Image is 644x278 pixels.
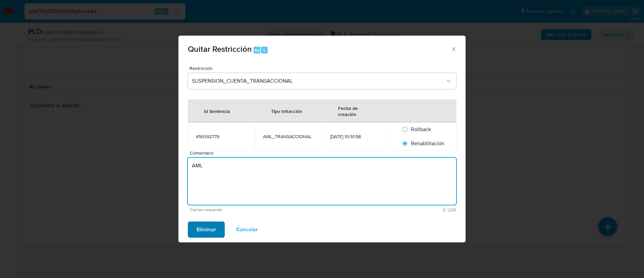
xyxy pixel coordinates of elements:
span: Eliminar [197,222,216,237]
button: Cancelar [227,222,267,238]
span: 5 [263,47,266,53]
span: Campo requerido [190,207,323,212]
span: Quitar Restricción [188,43,252,55]
div: Fecha de creación [330,100,381,122]
span: Máximo 200 caracteres [323,208,456,212]
div: [DATE] 10:51:58 [330,133,381,140]
span: SUSPENSION_CUENTA_TRANSACCIONAL [192,78,445,84]
textarea: AML [188,158,456,205]
button: Eliminar [188,222,225,238]
span: Alt [254,47,260,53]
div: Tipo Infracción [263,103,310,119]
span: Rehabilitación [411,140,444,147]
span: Comentario [190,151,458,156]
button: Cerrar ventana [450,46,457,52]
span: Cancelar [236,222,258,237]
div: Id Sentencia [196,103,238,119]
div: 456392779 [196,133,247,140]
button: Restriction [188,73,456,89]
span: Rollback [411,125,431,133]
div: AML_TRANSACCIONAL [263,133,314,140]
span: Restricción [190,66,458,71]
